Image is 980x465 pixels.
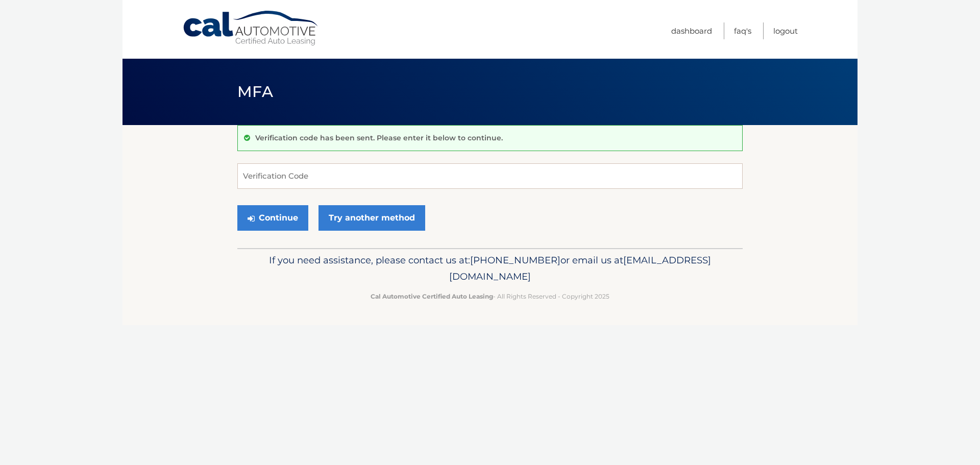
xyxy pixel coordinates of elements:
a: Dashboard [671,22,712,39]
a: Try another method [318,205,425,231]
button: Continue [237,205,308,231]
p: - All Rights Reserved - Copyright 2025 [244,291,736,302]
span: [EMAIL_ADDRESS][DOMAIN_NAME] [449,254,711,282]
p: Verification code has been sent. Please enter it below to continue. [255,133,503,142]
p: If you need assistance, please contact us at: or email us at [244,252,736,285]
strong: Cal Automotive Certified Auto Leasing [371,292,493,300]
a: FAQ's [734,22,751,39]
span: [PHONE_NUMBER] [470,254,560,266]
input: Verification Code [237,163,743,189]
a: Cal Automotive [182,10,320,46]
span: MFA [237,82,273,101]
a: Logout [773,22,798,39]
